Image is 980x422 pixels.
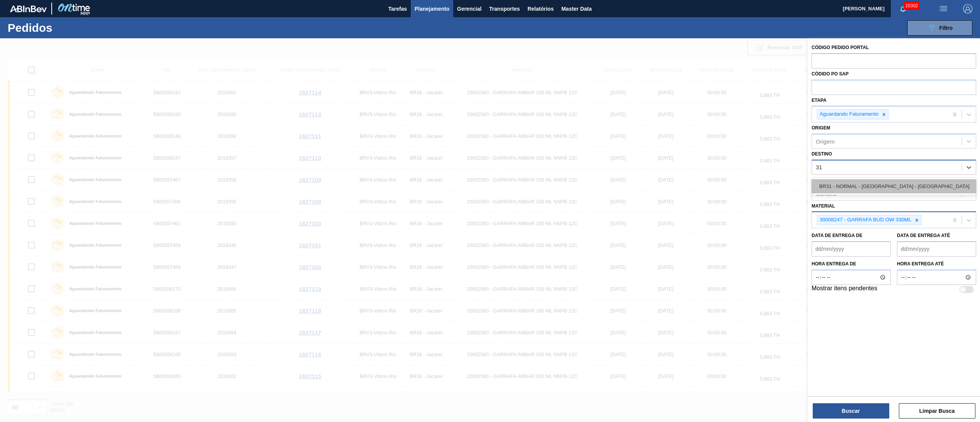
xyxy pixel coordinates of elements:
[891,3,915,14] button: Notificações
[812,71,849,77] label: Códido PO SAP
[939,25,953,31] span: Filtro
[457,4,482,13] span: Gerencial
[812,179,976,193] div: BR31 - NORMAL - [GEOGRAPHIC_DATA] - [GEOGRAPHIC_DATA]
[812,125,830,131] label: Origem
[812,203,835,209] label: Material
[415,4,449,13] span: Planejamento
[388,4,407,13] span: Tarefas
[812,177,835,183] label: Carteira
[812,233,862,238] label: Data de Entrega de
[812,151,832,157] label: Destino
[816,138,835,145] div: Origem
[812,258,891,270] label: Hora entrega de
[963,4,972,13] img: Logout
[10,5,47,12] img: TNhmsLtSVTkK8tSr43FrP2fwEKptu5GPRR3wAAAABJRU5ErkJggg==
[817,215,913,225] div: 30008247 - GARRAFA BUD OW 330ML
[817,110,880,119] div: Aguardando Faturamento
[528,4,554,13] span: Relatórios
[939,4,948,13] img: userActions
[812,45,869,50] label: Código Pedido Portal
[489,4,520,13] span: Transportes
[897,241,976,257] input: dd/mm/yyyy
[897,233,950,238] label: Data de Entrega até
[907,20,972,36] button: Filtro
[561,4,591,13] span: Master Data
[904,2,920,10] span: 10302
[812,241,891,257] input: dd/mm/yyyy
[812,98,826,103] label: Etapa
[8,23,127,32] h1: Pedidos
[812,285,877,294] label: Mostrar itens pendentes
[897,258,976,270] label: Hora entrega até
